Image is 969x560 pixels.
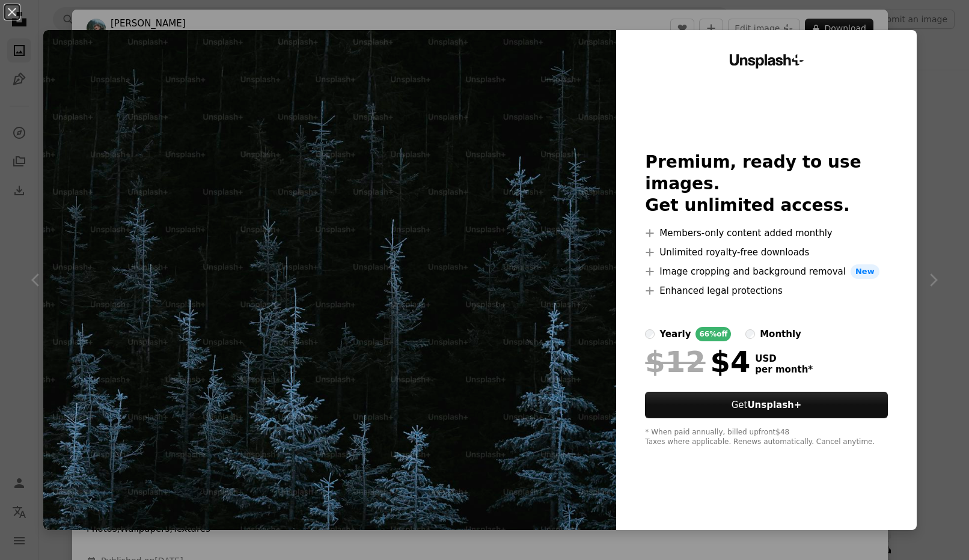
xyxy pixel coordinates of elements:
[645,428,887,447] div: * When paid annually, billed upfront $48 Taxes where applicable. Renews automatically. Cancel any...
[760,327,801,341] div: monthly
[745,329,755,339] input: monthly
[755,364,813,375] span: per month *
[645,151,887,216] h2: Premium, ready to use images. Get unlimited access.
[645,245,887,260] li: Unlimited royalty-free downloads
[645,346,705,377] span: $12
[851,264,879,279] span: New
[645,226,887,240] li: Members-only content added monthly
[645,329,655,339] input: yearly66%off
[695,327,731,341] div: 66% off
[645,284,887,298] li: Enhanced legal protections
[755,353,813,364] span: USD
[645,346,750,377] div: $4
[747,400,801,410] strong: Unsplash+
[645,392,887,418] button: GetUnsplash+
[645,264,887,279] li: Image cropping and background removal
[659,327,691,341] div: yearly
